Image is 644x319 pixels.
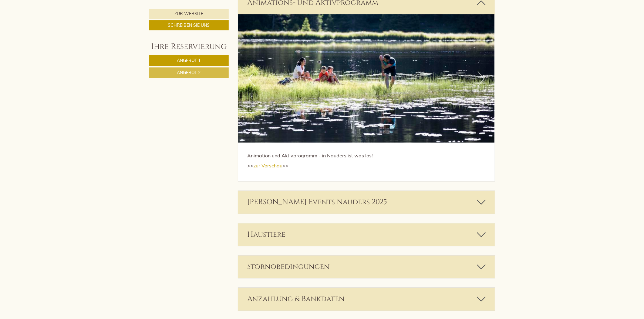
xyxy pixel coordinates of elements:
[149,41,229,52] div: Ihre Reservierung
[238,288,495,310] div: Anzahlung & Bankdaten
[247,152,486,159] p: Animation und Aktivprogramm - in Nauders ist was los!
[253,163,282,169] a: zur Vorschau
[177,70,201,75] span: Angebot 2
[238,223,495,246] div: Haustiere
[238,256,495,278] div: Stornobedingungen
[238,191,495,213] div: [PERSON_NAME] Events Nauders 2025
[249,71,255,86] button: Previous
[478,71,484,86] button: Next
[177,58,201,63] span: Angebot 1
[247,162,486,169] p: >> >>
[149,9,229,19] a: Zur Website
[149,20,229,30] a: Schreiben Sie uns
